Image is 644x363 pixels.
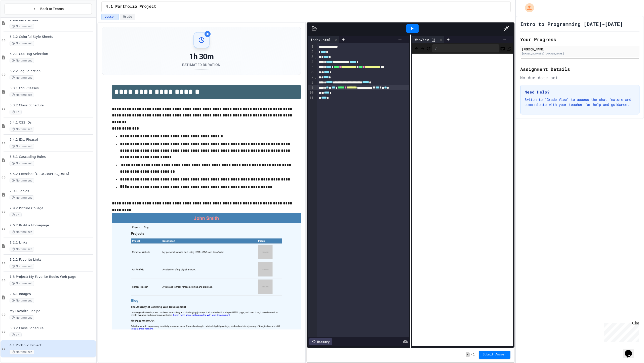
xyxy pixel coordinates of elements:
button: Grade [120,14,135,20]
span: No time set [10,315,34,320]
span: 3.2.1 CSS Tag Selection [10,52,95,56]
h3: Need Help? [525,89,635,95]
span: / [471,353,472,357]
span: 2.6.1 Images [10,292,95,296]
span: 1.2.1 Links [10,240,95,245]
span: 1h [10,332,22,337]
span: 3.4.1 CSS IDs [10,120,95,125]
span: No time set [10,127,34,132]
span: 2.9.2 Picture Collage [10,206,95,210]
span: 1.2.2 Favorite Links [10,258,95,262]
span: 3.1.1 Intro to CSS [10,18,95,22]
span: No time set [10,41,34,46]
div: 8 [308,80,314,85]
div: 5 [308,65,314,70]
iframe: Web Preview [412,54,513,347]
span: 3.5.2 Exercise: [GEOGRAPHIC_DATA] [10,172,95,176]
div: index.html [308,37,333,42]
div: 3 [308,54,314,59]
div: 9 [308,85,314,90]
span: 3.3.1 CSS Classes [10,86,95,90]
span: No time set [10,264,34,269]
span: - [466,352,469,357]
span: 4.1 Portfolio Project [106,4,156,10]
div: 11 [308,96,314,101]
span: 1h [10,110,22,114]
button: Open in new tab [506,45,511,51]
p: Switch to "Grade View" to access the chat feature and communicate with your teacher for help and ... [525,97,635,107]
span: Back to Teams [40,6,64,12]
span: No time set [10,161,34,166]
span: No time set [10,144,34,149]
div: To enrich screen reader interactions, please activate Accessibility in Grammarly extension settings [317,43,622,337]
h2: Your Progress [520,36,639,43]
span: 3.4.2 IDs, Please! [10,138,95,142]
div: [EMAIL_ADDRESS][DOMAIN_NAME] [522,52,638,55]
span: 3.3.2 Class Schedule [10,326,95,330]
span: 3.1.2 Colorful Style Sheets [10,35,95,39]
span: Fold line [314,55,317,59]
button: Console [500,45,505,51]
div: index.html [308,36,339,43]
button: Refresh [426,45,431,51]
div: 4 [308,59,314,65]
span: No time set [10,93,34,97]
span: 3.2.2 Tag Selection [10,69,95,73]
div: 1h 30m [182,52,220,61]
span: No time set [10,230,34,234]
span: Fold line [314,50,317,54]
div: 6 [308,70,314,75]
span: No time set [10,58,34,63]
div: My Account [520,2,535,14]
button: Lesson [101,14,119,20]
span: Back [414,45,419,51]
span: 1 [473,353,475,357]
button: Submit Answer [479,351,510,359]
span: 3.5.1 Cascading Rules [10,155,95,159]
span: No time set [10,350,34,354]
div: [PERSON_NAME] [522,47,638,51]
span: No time set [10,195,34,200]
h2: Assignment Details [520,66,639,73]
span: 2.9.1 Tables [10,189,95,193]
iframe: chat widget [623,343,639,358]
iframe: chat widget [602,321,639,342]
span: 3.3.2 Class Schedule [10,103,95,108]
span: 1h [10,213,22,217]
span: 4.1 Portfolio Project [10,343,95,348]
span: No time set [10,247,34,252]
div: WebView [412,37,431,42]
span: My Favorite Recipe! [10,309,95,313]
span: Fold line [314,75,317,79]
span: No time set [10,178,34,183]
div: 10 [308,90,314,95]
span: No time set [10,24,34,29]
h1: Intro to Programming [DATE]-[DATE] [520,20,623,27]
span: 2.6.2 Build a Homepage [10,223,95,228]
div: Chat with us now!Close [2,2,35,32]
div: WebView [412,36,444,43]
div: Estimated Duration [182,62,220,67]
span: 1.3 Project: My Favorite Books Web page [10,275,95,279]
span: No time set [10,75,34,80]
button: Back to Teams [5,4,92,14]
div: / [432,44,499,52]
span: No time set [10,281,34,286]
span: Forward [420,45,425,51]
div: 2 [308,49,314,54]
div: 7 [308,75,314,80]
div: 1 [308,44,314,49]
span: Submit Answer [483,353,506,357]
div: No due date set [520,75,639,81]
span: No time set [10,298,34,303]
div: History [309,338,332,345]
